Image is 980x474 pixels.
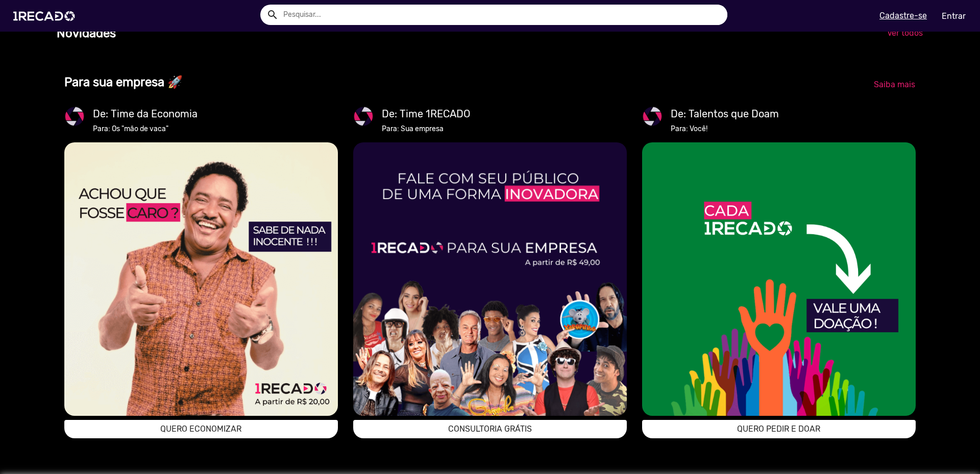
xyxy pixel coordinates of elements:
button: QUERO ECONOMIZAR [64,420,338,438]
mat-card-title: De: Talentos que Doam [671,106,779,121]
a: Entrar [935,7,972,25]
b: Para sua empresa 🚀 [64,75,183,89]
input: Pesquisar... [276,5,727,25]
mat-card-subtitle: Para: Os "mão de vaca" [93,123,198,134]
button: QUERO PEDIR E DOAR [642,420,916,438]
img: videos de famosos personalizados barato [64,142,338,416]
span: QUERO ECONOMIZAR [160,424,241,434]
img: Doações para ONGs com vídeos personalizados [642,142,916,416]
mat-card-title: De: Time da Economia [93,106,198,121]
button: Example home icon [263,5,281,23]
span: Saiba mais [874,80,915,89]
mat-card-title: De: Time 1RECADO [382,106,471,121]
mat-card-subtitle: Para: Sua empresa [382,123,471,134]
span: Ver todos [887,28,923,38]
b: Novidades [57,26,116,40]
u: Cadastre-se [879,11,927,20]
img: videos dedicados 1recado cameo para empresa [353,142,627,416]
span: QUERO PEDIR E DOAR [737,424,820,434]
a: CONSULTORIA GRÁTIS [353,420,627,438]
mat-icon: Example home icon [266,9,279,21]
mat-card-subtitle: Para: Você! [671,123,779,134]
span: CONSULTORIA GRÁTIS [448,424,532,434]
